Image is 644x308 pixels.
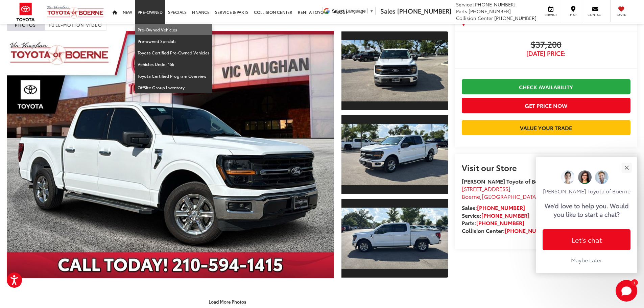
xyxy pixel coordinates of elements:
a: Full-Motion Video [45,17,106,31]
strong: Service: [462,211,529,219]
a: Expand Photo 2 [341,115,448,195]
span: Map [566,13,580,17]
a: Pre-owned Specials [135,35,212,47]
span: Saved [614,13,629,17]
span: [PHONE_NUMBER] [397,6,451,15]
a: [PHONE_NUMBER] [477,204,525,211]
a: Expand Photo 0 [7,31,334,278]
a: Expand Photo 3 [341,198,448,279]
strong: Sales: [462,204,525,211]
p: We'd love to help you. Would you like to start a chat? [545,201,629,218]
img: 2024 Ford F-150 XLT [340,208,449,269]
button: Load More Photos [204,295,251,307]
a: Toyota Certified Program Overview [135,70,212,82]
span: Boerne [462,192,480,200]
span: [PHONE_NUMBER] [473,1,516,8]
p: [PERSON_NAME] Toyota of Boerne [543,187,630,195]
span: Service [456,1,472,8]
span: [PHONE_NUMBER] [469,8,511,15]
h2: Visit our Store [462,163,630,172]
span: Contact [588,13,603,17]
span: [GEOGRAPHIC_DATA] [482,192,538,200]
a: Expand Photo 1 [341,31,448,111]
a: Toyota Certified Pre-Owned Vehicles [135,47,212,58]
a: Check Availability [462,79,630,94]
span: $37,200 [462,40,630,50]
span: Parts [456,8,467,15]
span: ▼ [369,8,374,14]
span: Sales [380,6,396,15]
strong: Parts: [462,219,524,227]
span: [STREET_ADDRESS] [462,185,510,192]
img: 2024 Ford F-150 XLT [340,124,449,185]
img: Vic Vaughan Toyota of Boerne [47,5,104,19]
a: Value Your Trade [462,120,630,135]
a: [PHONE_NUMBER] [481,211,529,219]
span: [DATE] Price: [462,50,630,57]
span: Select Language [332,8,366,14]
span: Service [543,13,558,17]
strong: Collision Center: [462,227,553,234]
button: Let's chat [543,229,630,250]
a: [STREET_ADDRESS] Boerne,[GEOGRAPHIC_DATA] 78006 [462,185,555,200]
a: Select Language​ [332,8,374,14]
button: Close [619,160,634,175]
span: Collision Center [456,15,493,21]
a: Vehicles Under 15k [135,58,212,70]
a: OffSite Group Inventory [135,82,212,93]
div: Close[PERSON_NAME] Toyota of BoerneWe'd love to help you. Would you like to start a chat?Let's ch... [536,157,637,273]
a: Pre-Owned Vehicles [135,24,212,35]
button: Get Price Now [462,98,630,113]
strong: [PERSON_NAME] Toyota of Boerne [462,177,550,185]
span: , [462,192,555,200]
span: [PHONE_NUMBER] [494,15,536,21]
button: Toggle Chat Window [616,280,637,302]
a: [PHONE_NUMBER] [476,219,524,227]
img: 2024 Ford F-150 XLT [3,29,337,280]
a: [PHONE_NUMBER] [505,227,553,234]
button: Maybe Later [543,254,630,266]
span: 1 [634,281,635,284]
svg: Start Chat [616,280,637,302]
a: Photos [7,17,45,31]
img: 2024 Ford F-150 XLT [340,40,449,101]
